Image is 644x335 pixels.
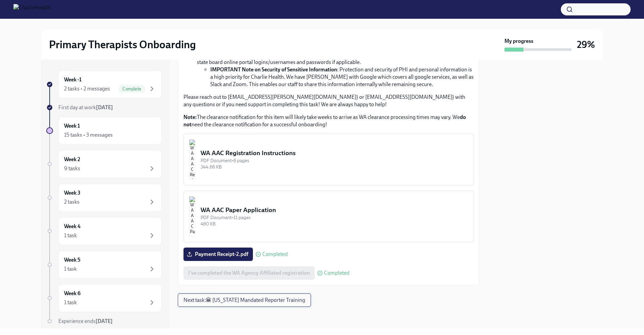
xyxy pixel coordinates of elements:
[46,117,162,145] a: Week 115 tasks • 3 messages
[96,104,113,111] strong: [DATE]
[201,164,468,170] div: 344.66 KB
[188,251,248,258] span: Payment Receipt-2.pdf
[183,93,474,108] p: Please reach out to [EMAIL_ADDRESS][PERSON_NAME][DOMAIN_NAME]} or [EMAIL_ADDRESS][DOMAIN_NAME]} w...
[178,293,311,307] button: Next task:🏛 [US_STATE] Mandated Reporter Training
[64,122,80,130] h6: Week 1
[189,196,195,237] img: WA AAC Paper Application
[64,290,80,297] h6: Week 6
[262,252,288,257] span: Completed
[183,248,253,261] label: Payment Receipt-2.pdf
[183,191,474,242] button: WA AAC Paper ApplicationPDF Document•11 pages480 KB
[46,184,162,212] a: Week 32 tasks
[64,131,113,139] div: 15 tasks • 3 messages
[118,86,145,91] span: Complete
[64,189,80,197] h6: Week 3
[13,4,51,15] img: CharlieHealth
[64,299,77,306] div: 1 task
[46,217,162,245] a: Week 41 task
[64,165,80,172] div: 9 tasks
[183,134,474,185] button: WA AAC Registration InstructionsPDF Document•6 pages344.66 KB
[58,104,113,111] span: First day at work
[201,214,468,221] div: PDF Document • 11 pages
[46,251,162,279] a: Week 51 task
[64,76,82,83] h6: Week -1
[58,318,113,324] span: Experience ends
[201,149,468,157] div: WA AAC Registration Instructions
[46,150,162,178] a: Week 29 tasks
[324,270,350,276] span: Completed
[96,318,113,324] strong: [DATE]
[210,66,337,73] strong: IMPORTANT Note on Security of Sensitive Information
[49,38,196,51] h2: Primary Therapists Onboarding
[64,256,80,264] h6: Week 5
[64,232,77,239] div: 1 task
[64,223,80,230] h6: Week 4
[64,265,77,273] div: 1 task
[210,66,474,88] li: : Protection and security of PHI and personal information is a high priority for Charlie Health. ...
[197,37,474,88] li: This will prompt our team to send you the [US_STATE] Employment/Student Verification Form for sig...
[64,85,110,92] div: 2 tasks • 2 messages
[201,206,468,214] div: WA AAC Paper Application
[577,39,595,51] h3: 29%
[64,198,79,206] div: 2 tasks
[46,104,162,111] a: First day at work[DATE]
[183,114,474,128] p: The clearance notification for this item will likely take weeks to arrive as WA clearance process...
[201,221,468,227] div: 480 KB
[46,70,162,98] a: Week -12 tasks • 2 messagesComplete
[64,156,80,163] h6: Week 2
[201,157,468,164] div: PDF Document • 6 pages
[183,114,197,120] strong: Note:
[183,297,305,304] span: Next task : 🏛 [US_STATE] Mandated Reporter Training
[189,139,195,180] img: WA AAC Registration Instructions
[46,284,162,312] a: Week 61 task
[504,38,533,45] strong: My progress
